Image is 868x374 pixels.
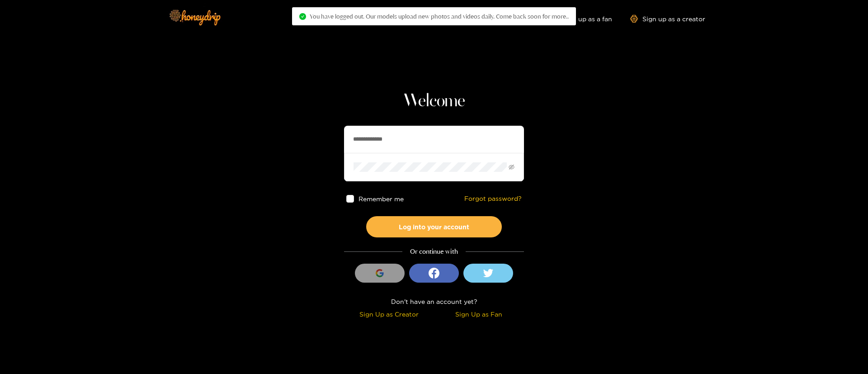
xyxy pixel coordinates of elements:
span: eye-invisible [509,164,514,170]
a: Sign up as a fan [550,15,612,23]
button: Log into your account [366,216,502,237]
span: check-circle [299,13,306,20]
span: You have logged out. Our models upload new photos and videos daily. Come back soon for more.. [310,13,569,20]
div: Don't have an account yet? [344,296,524,307]
span: Remember me [359,195,404,202]
h1: Welcome [344,90,524,112]
div: Or continue with [344,246,524,257]
a: Forgot password? [464,195,522,203]
div: Sign Up as Fan [436,309,522,319]
a: Sign up as a creator [630,15,705,23]
div: Sign Up as Creator [346,309,432,319]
